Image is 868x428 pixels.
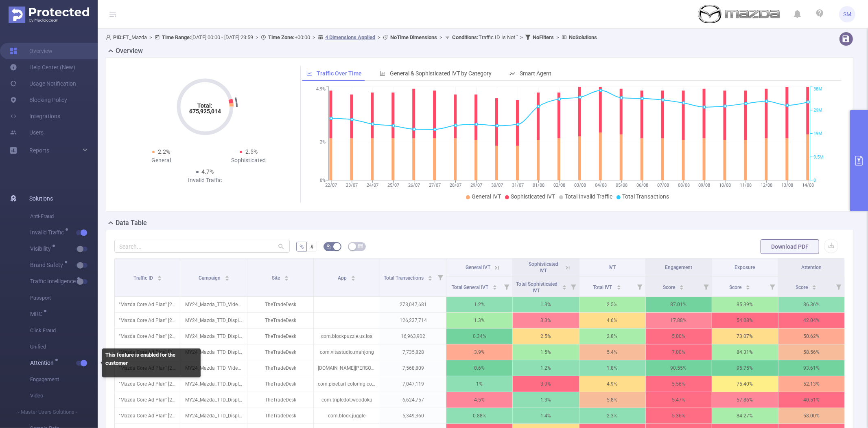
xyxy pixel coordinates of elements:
[657,183,669,188] tspan: 07/08
[30,360,57,366] span: Attention
[801,265,822,270] span: Attention
[646,297,712,312] p: 87.01 %
[30,311,45,317] span: MRC
[115,408,181,424] p: "Mazda Core Ad Plan" [28013]
[189,108,221,115] tspan: 675,925,014
[568,277,579,296] i: Filter menu
[380,313,446,328] p: 126,237,714
[746,284,750,289] div: Sort
[516,281,558,293] span: Total Sophisticated IVT
[680,287,684,289] i: icon: caret-down
[700,277,712,296] i: Filter menu
[492,284,497,289] div: Sort
[622,193,669,200] span: Total Transactions
[30,262,66,268] span: Brand Safety
[326,244,331,249] i: icon: bg-colors
[106,35,113,40] i: icon: user
[466,265,490,270] span: General IVT
[253,34,261,40] span: >
[247,376,313,392] p: TheTradeDesk
[380,71,385,76] i: icon: bar-chart
[384,275,425,281] span: Total Transactions
[663,285,676,290] span: Score
[225,278,230,280] i: icon: caret-down
[533,183,544,188] tspan: 01/08
[428,278,432,280] i: icon: caret-down
[380,376,446,392] p: 7,047,119
[446,408,512,424] p: 0.88%
[513,329,579,344] p: 2.5%
[247,297,313,312] p: TheTradeDesk
[157,274,162,279] div: Sort
[712,297,778,312] p: 85.39 %
[802,183,814,188] tspan: 14/08
[501,277,512,296] i: Filter menu
[617,284,621,286] i: icon: caret-up
[380,344,446,360] p: 7,735,828
[450,183,461,188] tspan: 28/07
[452,34,518,40] span: Traffic ID Is Not ''
[778,360,844,376] p: 93.61 %
[161,176,249,185] div: Invalid Traffic
[380,329,446,344] p: 16,963,902
[351,278,356,280] i: icon: caret-down
[636,183,648,188] tspan: 06/08
[491,183,503,188] tspan: 30/07
[646,344,712,360] p: 7.00 %
[511,193,555,200] span: Sophisticated IVT
[719,183,731,188] tspan: 10/08
[778,344,844,360] p: 58.56 %
[181,360,247,376] p: MY24_Mazda_TTD_Video_Offers [231124]
[284,274,289,277] i: icon: caret-up
[533,34,554,40] b: No Filters
[562,287,566,289] i: icon: caret-down
[513,313,579,328] p: 3.3%
[579,297,645,312] p: 2.5%
[30,339,98,355] span: Unified
[30,322,98,339] span: Click Fraud
[115,329,181,344] p: "Mazda Core Ad Plan" [28013]
[813,131,822,137] tspan: 19M
[446,360,512,376] p: 0.6%
[813,87,822,92] tspan: 38M
[595,183,607,188] tspan: 04/08
[553,183,565,188] tspan: 02/08
[30,278,79,284] span: Traffic Intelligence
[380,392,446,408] p: 6,624,757
[380,360,446,376] p: 7,568,809
[712,392,778,408] p: 57.86 %
[735,265,755,270] span: Exposure
[712,313,778,328] p: 54.08 %
[492,287,497,289] i: icon: caret-down
[387,183,399,188] tspan: 25/07
[158,148,170,155] span: 2.2%
[375,34,383,40] span: >
[646,313,712,328] p: 17.88 %
[314,392,380,408] p: com.tripledot.woodoku
[390,34,437,40] b: No Time Dimensions
[520,70,551,77] span: Smart Agent
[646,392,712,408] p: 5.47 %
[513,376,579,392] p: 3.9%
[199,275,222,281] span: Campaign
[390,70,492,77] span: General & Sophisticated IVT by Category
[314,376,380,392] p: com.pixel.art.coloring.color.number
[113,34,123,40] b: PID:
[181,408,247,424] p: MY24_Mazda_TTD_Display_Offers [235828]
[247,360,313,376] p: TheTradeDesk
[813,178,816,183] tspan: 0
[320,178,326,183] tspan: 0%
[812,287,817,289] i: icon: caret-down
[30,388,98,404] span: Video
[446,344,512,360] p: 3.9%
[10,75,76,92] a: Usage Notification
[225,274,230,279] div: Sort
[310,243,314,250] span: #
[579,392,645,408] p: 5.8%
[778,313,844,328] p: 42.04 %
[778,376,844,392] p: 52.13 %
[247,408,313,424] p: TheTradeDesk
[162,34,191,40] b: Time Range:
[10,124,44,141] a: Users
[358,244,363,249] i: icon: table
